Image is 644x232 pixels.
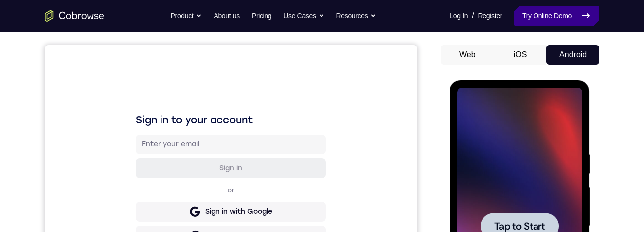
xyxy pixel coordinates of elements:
a: About us [214,6,239,26]
a: Try Online Demo [514,6,599,26]
button: Android [546,45,599,65]
button: Resources [336,6,376,26]
input: Enter your email [97,94,275,104]
div: Sign in with Google [161,162,228,172]
button: Sign in with Google [91,157,281,177]
button: Tap to Start [31,133,109,159]
p: or [181,141,192,149]
div: Sign in with GitHub [161,186,228,195]
a: Pricing [252,6,271,26]
div: Sign in with Intercom [157,209,232,219]
button: iOS [494,45,547,65]
a: Register [478,6,502,26]
button: Sign in [91,113,281,133]
a: Go to the home page [45,10,104,22]
button: Web [441,45,494,65]
button: Sign in with GitHub [91,181,281,200]
button: Product [171,6,202,26]
button: Use Cases [283,6,324,26]
h1: Sign in to your account [91,68,281,82]
a: Log In [449,6,468,26]
button: Sign in with Intercom [91,204,281,224]
span: Tap to Start [45,141,95,151]
span: / [472,10,474,22]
